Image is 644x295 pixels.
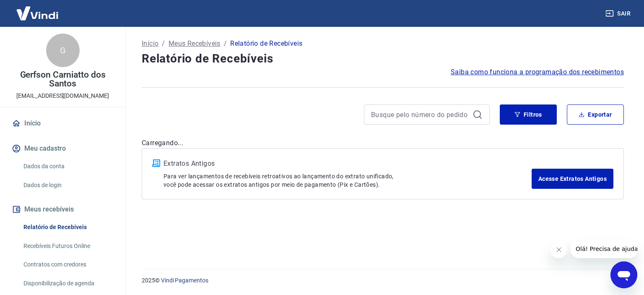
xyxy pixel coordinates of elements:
[164,159,532,169] p: Extratos Antigos
[604,6,634,21] button: Sair
[16,91,109,100] p: [EMAIL_ADDRESS][DOMAIN_NAME]
[567,104,624,125] button: Exportar
[451,67,624,77] a: Saiba como funciona a programação dos recebimentos
[7,70,119,88] p: Gerfson Carniatto dos Santos
[169,39,221,49] a: Meus Recebíveis
[10,114,115,133] a: Início
[152,159,160,167] img: ícone
[20,219,115,236] a: Relatório de Recebíveis
[20,238,115,255] a: Recebíveis Futuros Online
[161,277,208,284] a: Vindi Pagamentos
[230,39,302,49] p: Relatório de Recebíveis
[142,50,624,67] h4: Relatório de Recebíveis
[224,39,227,49] p: /
[571,240,637,258] iframe: Mensagem da empresa
[10,139,115,158] button: Meu cadastro
[20,158,115,175] a: Dados da conta
[142,276,624,285] p: 2025 ©
[46,34,80,67] div: G
[371,108,469,121] input: Busque pelo número do pedido
[610,261,637,288] iframe: Botão para abrir a janela de mensagens
[10,0,65,26] img: Vindi
[500,104,557,125] button: Filtros
[10,200,115,219] button: Meus recebíveis
[532,169,613,189] a: Acesse Extratos Antigos
[164,172,532,189] p: Para ver lançamentos de recebíveis retroativos ao lançamento do extrato unificado, você pode aces...
[142,138,624,148] p: Carregando...
[20,256,115,273] a: Contratos com credores
[142,39,158,49] a: Início
[20,275,115,292] a: Disponibilização de agenda
[5,6,70,13] span: Olá! Precisa de ajuda?
[551,241,567,258] iframe: Fechar mensagem
[20,177,115,194] a: Dados de login
[162,39,165,49] p: /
